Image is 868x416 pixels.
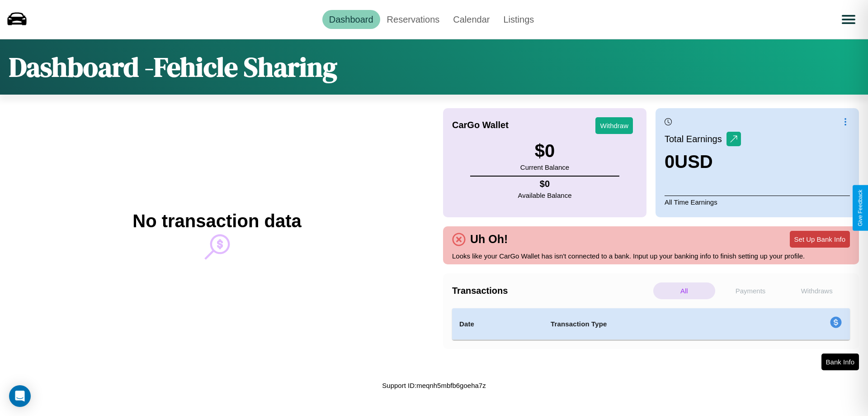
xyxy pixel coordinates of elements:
[595,117,633,134] button: Withdraw
[836,7,861,32] button: Open menu
[9,48,337,86] h1: Dashboard - Fehicle Sharing
[857,190,863,226] div: Give Feedback
[518,189,572,201] p: Available Balance
[665,152,741,172] h3: 0 USD
[551,319,756,330] h4: Transaction Type
[520,161,569,173] p: Current Balance
[452,286,651,296] h4: Transactions
[653,282,715,299] p: All
[132,211,301,231] h2: No transaction data
[446,10,496,29] a: Calendar
[9,385,31,407] div: Open Intercom Messenger
[382,379,486,392] p: Support ID: meqnh5mbfb6goeha7z
[496,10,541,29] a: Listings
[466,233,512,246] h4: Uh Oh!
[665,131,726,147] p: Total Earnings
[518,179,572,189] h4: $ 0
[380,10,447,29] a: Reservations
[452,120,509,130] h4: CarGo Wallet
[790,231,850,248] button: Set Up Bank Info
[459,319,536,330] h4: Date
[322,10,380,29] a: Dashboard
[821,354,859,370] button: Bank Info
[786,282,848,299] p: Withdraws
[665,196,850,208] p: All Time Earnings
[452,308,850,340] table: simple table
[520,141,569,161] h3: $ 0
[452,250,850,262] p: Looks like your CarGo Wallet has isn't connected to a bank. Input up your banking info to finish ...
[720,282,782,299] p: Payments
